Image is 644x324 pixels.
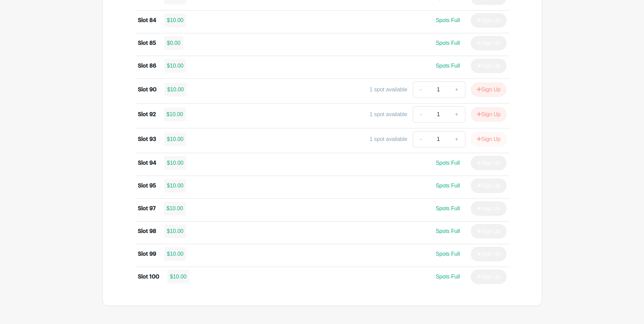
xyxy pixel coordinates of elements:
[138,110,156,119] div: Slot 92
[413,82,428,98] a: -
[436,228,460,234] span: Spots Full
[138,182,156,190] div: Slot 95
[164,247,186,261] div: $10.00
[138,16,156,24] div: Slot 84
[370,86,407,94] div: 1 spot available
[436,183,460,188] span: Spots Full
[164,14,186,27] div: $10.00
[448,131,465,147] a: +
[370,135,407,143] div: 1 spot available
[448,82,465,98] a: +
[448,106,465,123] a: +
[436,274,460,280] span: Spots Full
[413,106,428,123] a: -
[436,205,460,211] span: Spots Full
[164,202,186,215] div: $10.00
[413,131,428,147] a: -
[138,204,156,213] div: Slot 97
[436,17,460,23] span: Spots Full
[164,59,186,73] div: $10.00
[138,250,156,258] div: Slot 99
[471,132,507,146] button: Sign Up
[165,83,187,96] div: $10.00
[138,62,156,70] div: Slot 86
[164,132,186,146] div: $10.00
[436,40,460,46] span: Spots Full
[164,108,186,121] div: $10.00
[436,251,460,257] span: Spots Full
[138,159,156,167] div: Slot 94
[164,179,186,193] div: $10.00
[138,86,157,94] div: Slot 90
[471,83,507,97] button: Sign Up
[164,36,183,50] div: $0.00
[471,107,507,122] button: Sign Up
[167,270,189,284] div: $10.00
[164,156,186,170] div: $10.00
[138,39,156,47] div: Slot 85
[138,135,156,143] div: Slot 93
[138,273,159,281] div: Slot 100
[138,227,156,235] div: Slot 98
[436,63,460,69] span: Spots Full
[436,160,460,166] span: Spots Full
[164,224,186,238] div: $10.00
[370,110,407,119] div: 1 spot available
